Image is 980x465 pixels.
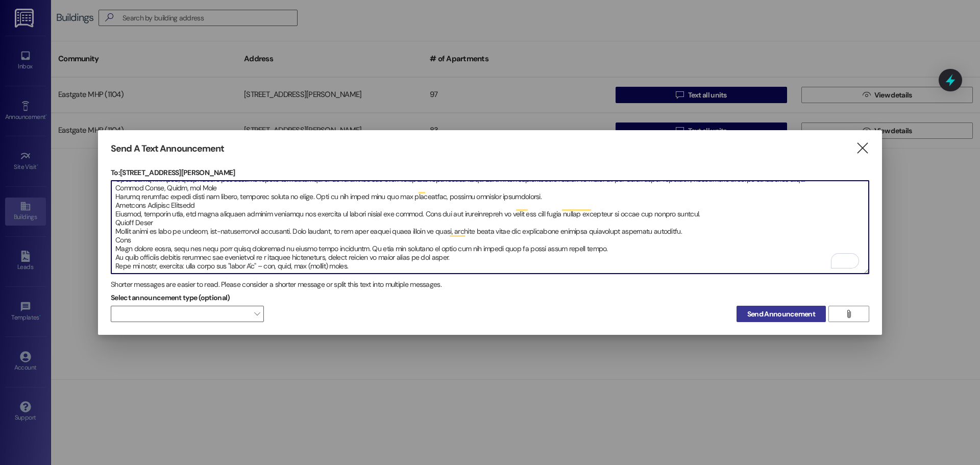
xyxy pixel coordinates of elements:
i:  [845,310,852,318]
div: Shorter messages are easier to read. Please consider a shorter message or split this text into mu... [111,279,869,290]
label: Select announcement type (optional) [111,290,230,306]
h3: Send A Text Announcement [111,143,224,155]
textarea: To enrich screen reader interactions, please activate Accessibility in Grammarly extension settings [111,181,869,274]
span: Send Announcement [747,309,815,320]
button: Send Announcement [737,306,826,322]
p: To: [STREET_ADDRESS][PERSON_NAME] [111,167,869,178]
i:  [855,143,869,154]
